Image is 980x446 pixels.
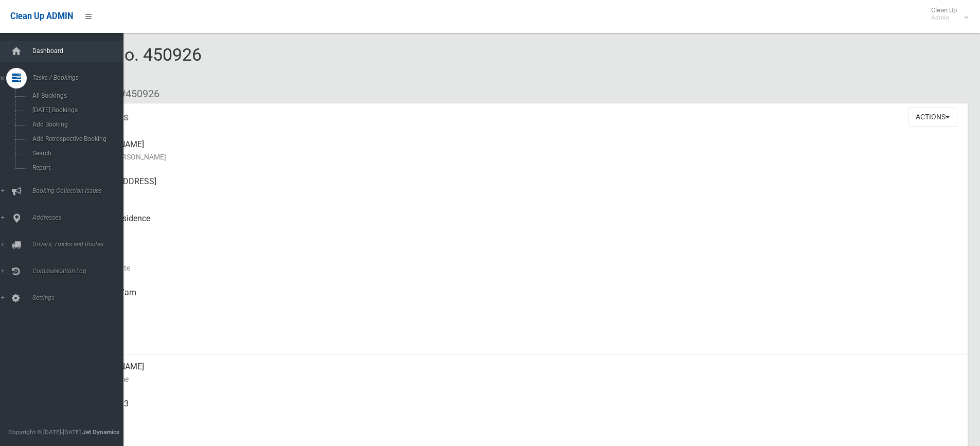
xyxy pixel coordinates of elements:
li: #450926 [112,84,159,103]
span: Communication Log [29,267,131,275]
span: Settings [29,294,131,301]
span: All Bookings [29,92,122,99]
span: Booking Collection Issues [29,187,131,194]
div: 0425329793 [82,391,959,429]
span: Booking No. 450926 [45,44,202,84]
span: Report [29,164,122,171]
div: [PERSON_NAME] [82,354,959,391]
span: Drivers, Trucks and Routes [29,241,131,248]
small: Name of [PERSON_NAME] [82,151,959,163]
small: Address [82,188,959,200]
div: [DATE] [82,317,959,354]
small: Collection Date [82,262,959,274]
span: Copyright © [DATE]-[DATE] [8,429,81,436]
small: Zone [82,336,959,348]
div: [DATE] [82,243,959,280]
span: Add Booking [29,121,122,128]
div: Front of Residence [82,206,959,243]
div: [STREET_ADDRESS] [82,169,959,206]
span: Search [29,150,122,157]
div: [DATE] 9:47am [82,280,959,317]
small: Pickup Point [82,225,959,237]
small: Mobile [82,410,959,422]
span: [DATE] Bookings [29,106,122,114]
small: Admin [931,14,957,22]
span: Tasks / Bookings [29,74,131,81]
div: [PERSON_NAME] [82,132,959,169]
strong: Jet Dynamics [82,429,119,436]
small: Contact Name [82,373,959,385]
span: Add Retrospective Booking [29,135,122,142]
span: Dashboard [29,47,131,55]
button: Actions [908,108,957,127]
span: Clean Up [926,6,967,22]
span: Clean Up ADMIN [10,11,73,21]
span: Addresses [29,214,131,221]
small: Collected At [82,299,959,311]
